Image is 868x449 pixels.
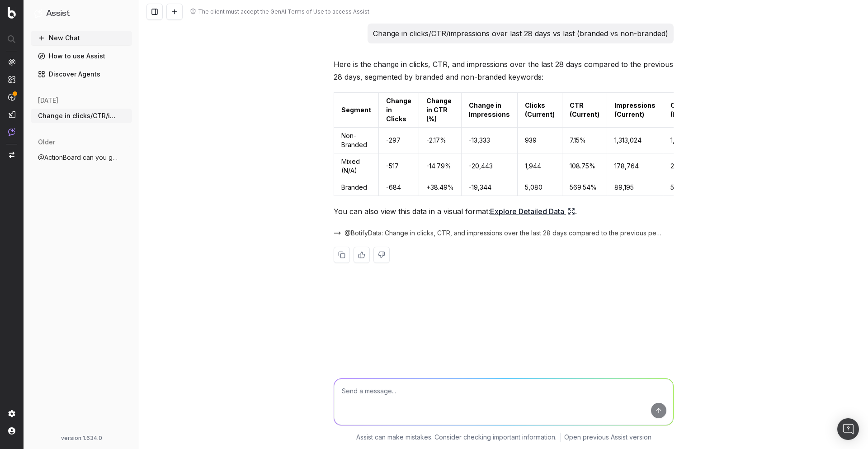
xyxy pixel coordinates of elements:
td: 939 [518,128,562,153]
img: My account [8,427,15,435]
img: Activation [8,93,15,101]
td: 108.75% [562,153,607,179]
td: -14.79% [419,153,462,179]
img: Intelligence [8,76,15,83]
a: How to use Assist [31,49,132,63]
span: @ActionBoard can you give me my actions [38,153,118,162]
td: 1,236 [663,128,712,153]
p: Assist can make mistakes. Consider checking important information. [356,433,557,442]
div: Open Intercom Messenger [837,418,859,440]
td: 178,764 [607,153,663,179]
img: Studio [8,111,15,118]
td: 2,461 [663,153,712,179]
a: Explore Detailed Data [490,205,575,218]
td: Branded [334,179,379,196]
button: Change in clicks/CTR/impressions over la [31,109,132,123]
td: Impressions (Current) [607,93,663,128]
td: -2.17% [419,128,462,153]
span: @BotifyData: Change in clicks, CTR, and impressions over the last 28 days compared to the previou... [344,229,663,238]
td: +38.49% [419,179,462,196]
h1: Assist [46,7,70,20]
td: -19,344 [462,179,518,196]
img: Switch project [9,152,14,158]
p: Change in clicks/CTR/impressions over last 28 days vs last (branded vs non-branded) [373,27,668,40]
td: 7.15% [562,128,607,153]
div: The client must accept the GenAI Terms of Use to access Assist [198,8,369,15]
td: 5,080 [518,179,562,196]
td: -684 [379,179,419,196]
td: 5,764 [663,179,712,196]
span: older [38,138,55,147]
button: Assist [34,7,128,20]
td: 569.54% [562,179,607,196]
img: Botify assist logo [320,62,329,71]
img: Setting [8,410,15,417]
td: Non-Branded [334,128,379,153]
span: Change in clicks/CTR/impressions over la [38,111,118,120]
a: Discover Agents [31,67,132,81]
td: -13,333 [462,128,518,153]
img: Botify logo [8,7,16,19]
img: Assist [8,128,15,136]
td: -297 [379,128,419,153]
button: @ActionBoard can you give me my actions [31,150,132,165]
button: New Chat [31,31,132,45]
td: -517 [379,153,419,179]
td: 89,195 [607,179,663,196]
a: Open previous Assist version [564,433,651,442]
p: Here is the change in clicks, CTR, and impressions over the last 28 days compared to the previous... [334,58,674,83]
td: CTR (Current) [562,93,607,128]
td: Change in Clicks [379,93,419,128]
td: Change in Impressions [462,93,518,128]
td: Clicks (Previous) [663,93,712,128]
img: Analytics [8,58,15,66]
td: 1,944 [518,153,562,179]
button: @BotifyData: Change in clicks, CTR, and impressions over the last 28 days compared to the previou... [334,229,674,238]
td: 1,313,024 [607,128,663,153]
td: Clicks (Current) [518,93,562,128]
span: [DATE] [38,96,58,105]
td: Segment [334,93,379,128]
td: Change in CTR (%) [419,93,462,128]
td: -20,443 [462,153,518,179]
td: Mixed (N/A) [334,153,379,179]
div: version: 1.634.0 [34,435,128,442]
img: Assist [34,9,42,18]
p: You can also view this data in a visual format: . [334,205,674,218]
